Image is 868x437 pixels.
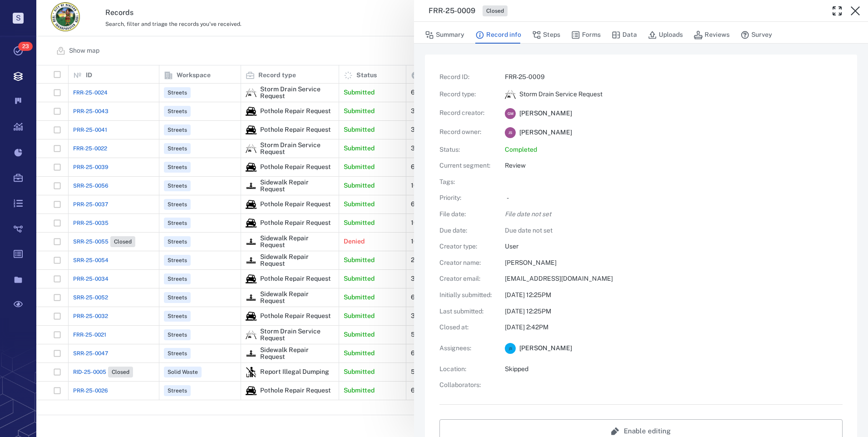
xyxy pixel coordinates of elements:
p: Closed at : [439,323,494,332]
h3: FRR-25-0009 [429,5,475,16]
p: Skipped [505,365,843,374]
p: Location : [439,365,494,374]
p: Due date not set [505,226,843,235]
p: Current segment : [439,161,494,170]
span: 23 [18,42,33,51]
span: Closed [484,7,506,15]
p: - [507,194,843,203]
p: File date not set [505,210,843,219]
button: Steps [532,26,560,44]
p: Completed [505,145,843,154]
button: Close [846,2,864,20]
p: User [505,242,843,251]
p: Record owner : [439,128,494,137]
div: j S [505,343,516,354]
div: J S [505,127,516,138]
button: Forms [571,26,601,44]
p: Priority : [439,194,494,203]
span: [PERSON_NAME] [519,128,572,137]
p: [PERSON_NAME] [505,258,843,268]
p: Assignees : [439,344,494,353]
button: Summary [425,26,464,44]
img: icon Storm Drain Service Request [505,89,516,100]
p: S [13,13,24,24]
p: [DATE] 12:25PM [505,291,843,300]
p: [EMAIL_ADDRESS][DOMAIN_NAME] [505,274,843,283]
div: G M [505,108,516,119]
p: Record ID : [439,73,494,82]
p: Creator type : [439,242,494,251]
p: Record type : [439,90,494,99]
p: Review [505,161,843,170]
button: Record info [475,26,521,44]
button: Uploads [648,26,683,44]
p: Last submitted : [439,307,494,316]
span: [PERSON_NAME] [519,109,572,118]
p: Record creator : [439,109,494,118]
button: Reviews [694,26,730,44]
p: Initially submitted : [439,291,494,300]
button: Data [612,26,637,44]
p: Creator name : [439,258,494,268]
p: [DATE] 2:42PM [505,323,843,332]
p: File date : [439,210,494,219]
p: Storm Drain Service Request [519,90,602,99]
span: [PERSON_NAME] [519,344,572,353]
div: Storm Drain Service Request [505,89,516,100]
p: Status : [439,145,494,154]
button: Survey [740,26,772,44]
p: Due date : [439,226,494,235]
button: Toggle Fullscreen [828,2,846,20]
p: [DATE] 12:25PM [505,307,843,316]
p: Tags : [439,178,494,187]
p: Creator email : [439,274,494,283]
p: FRR-25-0009 [505,73,843,82]
p: Collaborators : [439,381,494,390]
